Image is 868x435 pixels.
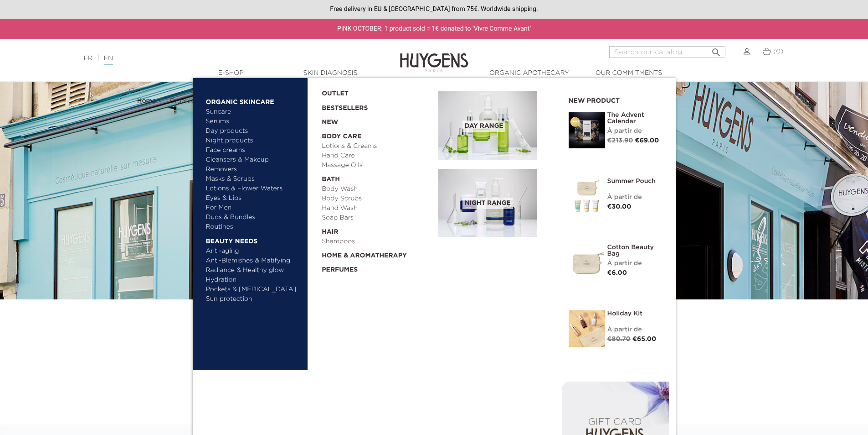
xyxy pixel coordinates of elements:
[206,294,301,304] a: Sun protection
[206,93,301,107] a: Organic Skincare
[438,169,555,237] a: Night Range
[206,107,301,117] a: Suncare
[322,151,432,161] a: Hand Care
[607,112,662,125] a: The Advent Calendar
[322,99,424,113] a: Bestsellers
[169,98,233,104] span: Organic Apothecary
[569,94,662,105] h2: New product
[206,126,301,136] a: Day products
[322,170,432,184] a: Bath
[708,43,724,56] button: 
[79,53,355,64] div: |
[137,97,158,105] a: Home
[583,68,674,78] a: Our commitments
[322,237,432,246] a: Shampoos
[607,204,632,210] span: €30.00
[206,146,301,155] a: Face creams
[322,194,432,204] a: Body Scrubs
[104,55,113,65] a: EN
[322,184,432,194] a: Body Wash
[607,310,662,317] a: Holiday Kit
[322,261,432,275] a: Perfumes
[206,184,301,194] a: Lotions & Flower Waters
[322,213,432,223] a: Soap Bars
[206,285,301,294] a: Pockets & [MEDICAL_DATA]
[607,137,633,144] span: €213.90
[322,246,432,261] a: Home & Aromatherapy
[773,48,783,55] span: (0)
[635,137,659,144] span: €69.00
[607,259,662,268] div: À partir de
[206,194,301,203] a: Eyes & Lips
[322,113,432,127] a: New
[438,91,555,160] a: Day Range
[607,325,662,335] div: À partir de
[462,121,506,132] span: Day Range
[607,336,631,342] span: €80.70
[438,169,537,237] img: routine_nuit_banner.jpg
[206,222,301,232] a: Routines
[206,266,301,275] a: Radiance & Healthy glow
[206,136,293,146] a: Night products
[322,142,432,151] a: Lotions & Creams
[322,84,424,99] a: OUTLET
[711,44,722,55] i: 
[569,178,605,215] img: Summer pouch
[607,270,627,276] span: €6.00
[438,91,537,160] img: routine_jour_banner.jpg
[322,161,432,170] a: Massage Oils
[206,256,301,266] a: Anti-Blemishes & Matifying
[609,46,725,58] input: Search
[169,97,233,105] a: Organic Apothecary
[569,310,605,347] img: Holiday kit
[206,174,301,184] a: Masks & Scrubs
[632,336,656,342] span: €65.00
[206,246,301,256] a: Anti-aging
[206,117,301,126] a: Serums
[607,244,662,257] a: Cotton Beauty Bag
[322,223,432,237] a: Hair
[322,127,432,142] a: Body Care
[84,55,92,62] a: FR
[285,68,376,78] a: Skin Diagnosis
[206,213,301,222] a: Duos & Bundles
[206,155,301,174] a: Cleansers & Makeup Removers
[185,68,277,78] a: E-Shop
[322,204,432,213] a: Hand Wash
[484,68,575,78] a: Organic Apothecary
[206,203,301,213] a: For Men
[137,98,156,104] strong: Home
[607,193,662,202] div: À partir de
[400,38,468,73] img: Huygens
[206,275,301,285] a: Hydration
[462,198,513,209] span: Night Range
[569,244,605,281] img: Cotton Beauty Bag
[569,112,605,148] img: The Advent Calendar
[607,178,662,184] a: Summer pouch
[607,126,662,136] div: À partir de
[206,232,301,246] a: Beauty needs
